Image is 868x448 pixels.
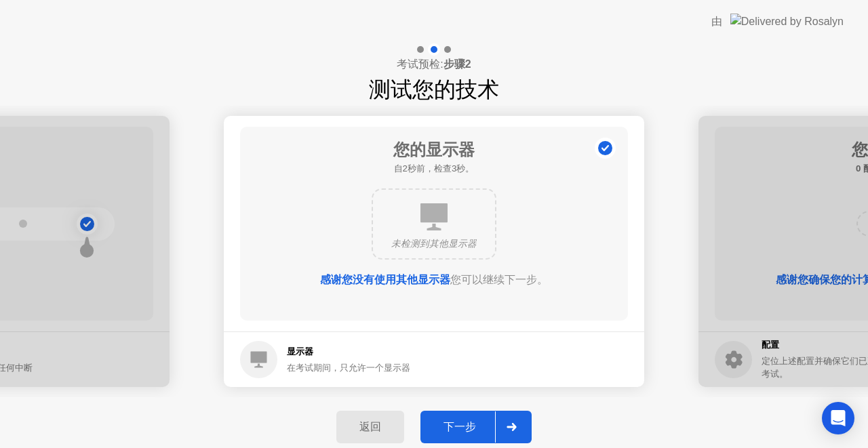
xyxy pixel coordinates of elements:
[336,411,404,443] button: 返回
[822,402,854,434] div: Open Intercom Messenger
[384,237,484,251] div: 未检测到其他显示器
[393,138,475,162] h1: 您的显示器
[393,162,475,176] h5: 自2秒前，检查3秒。
[320,274,450,285] b: 感谢您没有使用其他显示器
[287,361,410,374] div: 在考试期间，只允许一个显示器
[287,345,410,359] h5: 显示器
[279,272,589,288] div: 您可以继续下一步。
[443,58,471,70] b: 步骤2
[730,14,844,29] img: Delivered by Rosalyn
[425,420,495,434] div: 下一步
[711,14,722,30] div: 由
[420,411,532,443] button: 下一步
[340,420,400,434] div: 返回
[369,73,499,106] h1: 测试您的技术
[397,56,471,73] h4: 考试预检:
